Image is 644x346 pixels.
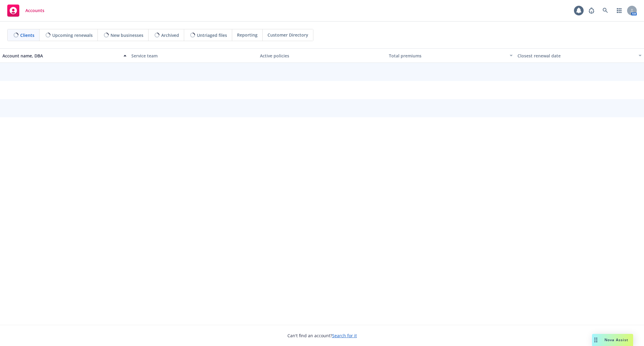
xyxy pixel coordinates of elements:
[332,333,357,338] a: Search for it
[111,32,143,38] span: New businesses
[2,53,120,59] div: Account name, DBA
[386,48,515,63] button: Total premiums
[237,32,258,38] span: Reporting
[161,32,179,38] span: Archived
[592,334,633,346] button: Nova Assist
[287,332,357,339] span: Can't find an account?
[25,8,44,13] span: Accounts
[129,48,258,63] button: Service team
[5,2,47,19] a: Accounts
[517,53,635,59] div: Closest renewal date
[604,337,628,342] span: Nova Assist
[515,48,644,63] button: Closest renewal date
[197,32,227,38] span: Untriaged files
[585,5,598,17] a: Report a Bug
[52,32,93,38] span: Upcoming renewals
[131,53,255,59] div: Service team
[260,53,384,59] div: Active policies
[613,5,625,17] a: Switch app
[389,53,506,59] div: Total premiums
[20,32,34,38] span: Clients
[599,5,611,17] a: Search
[258,48,386,63] button: Active policies
[592,334,600,346] div: Drag to move
[268,32,308,38] span: Customer Directory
